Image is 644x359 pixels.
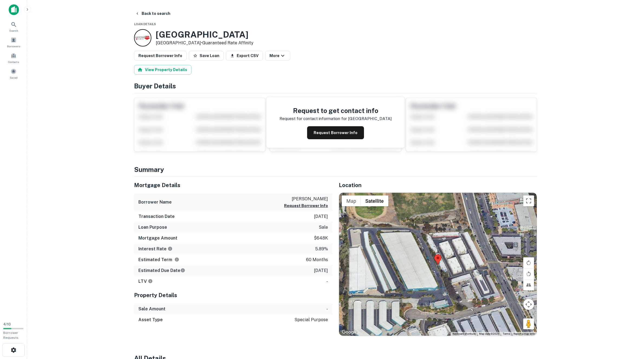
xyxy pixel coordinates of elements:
svg: Estimate is based on a standard schedule for this type of loan. [180,268,185,273]
button: Request Borrower Info [284,202,328,209]
svg: Term is based on a standard schedule for this type of loan. [174,257,179,262]
h5: Property Details [134,291,332,299]
h6: Transaction Date [138,213,175,220]
span: Loan Details [134,22,156,26]
a: Report a map error [513,332,535,335]
button: Tilt map [523,280,534,290]
p: Request for contact information for [279,115,347,122]
button: Save Loan [189,51,224,61]
button: Toggle fullscreen view [523,195,534,206]
h6: Sale Amount [138,306,165,312]
span: Borrowers [7,44,20,48]
p: [DATE] [314,213,328,220]
p: 5.89% [315,246,328,252]
h5: Location [339,181,537,189]
h6: Interest Rate [138,246,173,252]
p: sale [319,224,328,231]
button: Map camera controls [523,299,534,310]
button: Show street map [342,195,361,206]
h5: Mortgage Details [134,181,332,189]
a: Contacts [2,51,25,65]
span: Map data ©2025 [479,332,499,335]
svg: The interest rates displayed on the website are for informational purposes only and may be report... [168,246,173,251]
h4: Buyer Details [134,81,537,91]
p: [GEOGRAPHIC_DATA] • [156,40,253,46]
h4: Request to get contact info [279,106,392,115]
a: Guaranteed Rate Affinity [202,40,253,45]
h6: LTV [138,278,153,285]
button: Request Borrower Info [307,126,364,139]
button: Rotate map counterclockwise [523,268,534,279]
p: 60 months [306,257,328,263]
span: Search [9,28,18,33]
a: Open this area in Google Maps (opens a new window) [340,329,358,336]
p: [PERSON_NAME] [284,196,328,202]
button: View Property Details [134,65,191,75]
h6: Estimated Due Date [138,267,185,274]
h6: Borrower Name [138,199,172,205]
button: Request Borrower Info [134,51,187,61]
p: $648k [314,235,328,241]
button: Drag Pegman onto the map to open Street View [523,318,534,329]
p: [GEOGRAPHIC_DATA] [348,115,392,122]
a: Search [2,19,25,34]
h6: Loan Purpose [138,224,167,231]
button: More [265,51,290,61]
p: - [326,306,328,312]
h6: Asset Type [138,317,163,323]
button: Show satellite imagery [361,195,388,206]
span: Borrower Requests [3,331,18,340]
h6: Estimated Term [138,257,179,263]
button: Back to search [133,9,173,18]
a: Terms (opens in new tab) [503,332,510,335]
span: Saved [10,75,18,80]
img: Google [340,329,358,336]
a: Saved [2,66,25,81]
img: capitalize-icon.png [9,4,19,15]
h4: Summary [134,165,537,174]
span: Contacts [8,60,19,64]
svg: LTVs displayed on the website are for informational purposes only and may be reported incorrectly... [148,279,153,284]
iframe: Chat Widget [617,316,644,342]
button: Rotate map clockwise [523,257,534,268]
span: 4 / 10 [3,322,11,326]
h3: [GEOGRAPHIC_DATA] [156,29,253,40]
p: [DATE] [314,267,328,274]
button: Export CSV [226,51,263,61]
p: - [326,278,328,285]
p: special purpose [294,317,328,323]
h6: Mortgage Amount [138,235,177,241]
button: Keyboard shortcuts [453,332,476,336]
a: Borrowers [2,35,25,49]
